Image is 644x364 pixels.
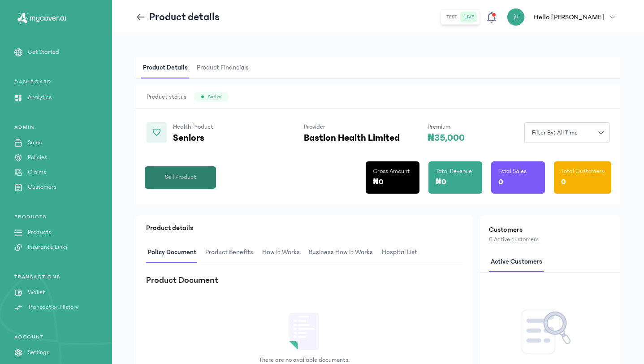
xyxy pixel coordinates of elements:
[28,288,45,297] p: Wallet
[165,173,196,182] span: Sell Product
[207,93,221,100] span: Active
[203,242,260,263] button: Product Benefits
[146,274,218,286] h3: Product Document
[307,242,380,263] button: Business How It Works
[461,12,478,22] button: live
[380,242,424,263] button: hospital List
[173,123,213,130] span: Health Product
[145,166,216,189] button: Sell Product
[28,138,42,147] p: Sales
[260,242,307,263] button: How It Works
[195,57,256,78] button: Product Financials
[195,57,251,78] span: Product Financials
[307,242,375,263] span: Business How It Works
[524,122,609,143] button: Filter by: all time
[561,176,566,188] p: 0
[149,10,220,24] p: Product details
[28,348,49,357] p: Settings
[498,167,527,176] p: Total Sales
[534,12,604,22] p: Hello [PERSON_NAME]
[28,303,78,312] p: Transaction History
[507,8,525,26] div: js
[28,243,68,252] p: Insurance Links
[373,167,410,176] p: Gross Amount
[428,123,450,130] span: Premium
[28,182,56,192] p: Customers
[304,123,325,130] span: Provider
[443,12,461,22] button: test
[527,128,583,138] span: Filter by: all time
[373,176,384,188] p: ₦0
[507,8,620,26] button: jsHello [PERSON_NAME]
[146,242,203,263] button: Policy Document
[489,224,611,235] h2: Customers
[28,228,51,237] p: Products
[489,235,611,244] p: 0 Active customers
[260,242,302,263] span: How It Works
[561,167,604,176] p: Total Customers
[147,92,186,101] span: Product status
[28,93,52,102] p: Analytics
[141,57,190,78] span: Product Details
[489,251,544,273] span: Active customers
[28,168,46,177] p: Claims
[436,176,446,188] p: ₦0
[436,167,472,176] p: Total Revenue
[146,242,198,263] span: Policy Document
[489,251,549,273] button: Active customers
[28,48,59,57] p: Get Started
[28,153,47,162] p: Policies
[428,133,465,143] p: ₦35,000
[304,133,400,143] p: Bastion Health Limited
[173,133,276,143] p: Seniors
[498,176,503,188] p: 0
[380,242,419,263] span: hospital List
[141,57,195,78] button: Product Details
[203,242,255,263] span: Product Benefits
[146,222,462,233] p: Product details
